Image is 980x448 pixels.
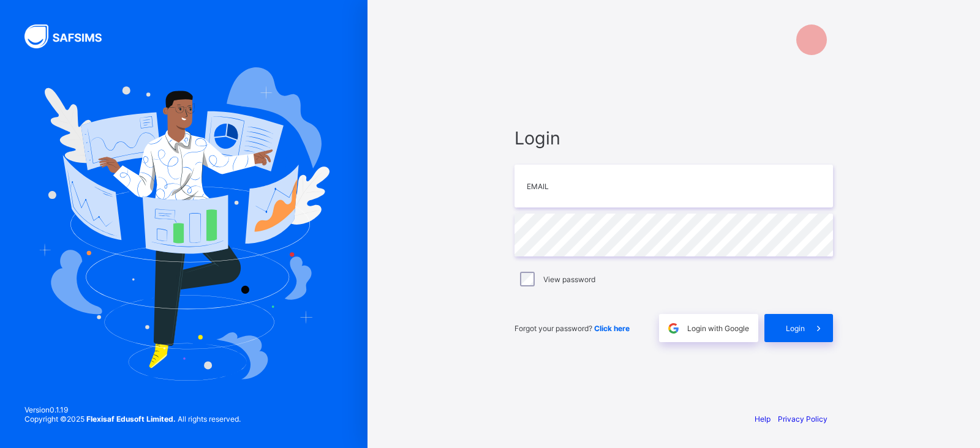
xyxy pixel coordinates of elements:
strong: Flexisaf Edusoft Limited. [86,414,176,424]
a: Privacy Policy [778,414,827,424]
a: Help [755,414,771,424]
img: Hero Image [38,67,330,381]
span: Version 0.1.19 [24,405,241,414]
label: View password [543,275,595,284]
span: Login with Google [687,324,749,333]
img: SAFSIMS Logo [24,24,116,48]
span: Forgot your password? [514,324,630,333]
img: google.396cfc9801f0270233282035f929180a.svg [666,321,680,335]
span: Login [786,324,805,333]
span: Copyright © 2025 All rights reserved. [24,414,241,424]
a: Click here [594,324,630,333]
span: Login [514,127,833,149]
